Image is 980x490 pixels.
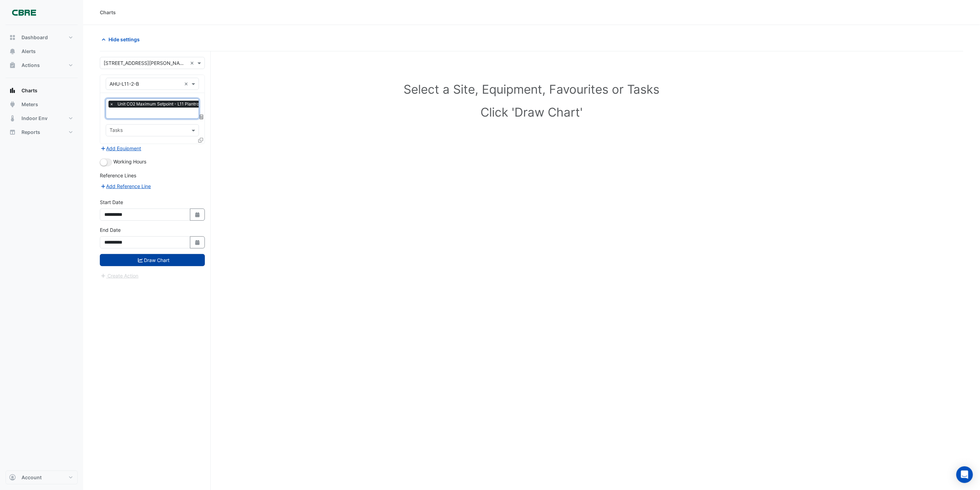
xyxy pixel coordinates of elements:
button: Dashboard [6,31,78,44]
span: Charts [21,87,37,94]
button: Add Equipment [100,144,142,152]
app-icon: Meters [9,101,16,108]
app-icon: Dashboard [9,34,16,41]
span: Account [21,474,42,481]
button: Actions [6,58,78,72]
span: Reports [21,129,40,136]
app-icon: Actions [9,62,16,69]
span: Unit CO2 Maximum Setpoint - L11 Plantroom, All [116,101,214,108]
button: Add Reference Line [100,182,151,190]
fa-icon: Select Date [194,212,201,218]
button: Account [6,471,78,484]
app-escalated-ticket-create-button: Please draw the charts first [100,272,139,278]
span: Alerts [21,48,36,55]
button: Alerts [6,44,78,58]
span: Clear [184,80,190,87]
app-icon: Charts [9,87,16,94]
button: Reports [6,125,78,139]
h1: Click 'Draw Chart' [115,105,948,119]
fa-icon: Select Date [194,239,201,245]
span: × [109,101,115,108]
span: Hide settings [109,36,140,43]
span: Indoor Env [21,115,47,122]
app-icon: Indoor Env [9,115,16,122]
button: Charts [6,84,78,98]
span: Clear [190,59,196,67]
button: Indoor Env [6,111,78,125]
app-icon: Alerts [9,48,16,55]
span: Actions [21,62,40,69]
button: Meters [6,98,78,111]
span: Choose Function [199,114,205,120]
button: Draw Chart [100,254,205,266]
label: Reference Lines [100,172,136,179]
span: Working Hours [113,159,146,164]
span: Meters [21,101,38,108]
h1: Select a Site, Equipment, Favourites or Tasks [115,82,948,96]
div: Tasks [109,126,123,135]
app-icon: Reports [9,129,16,136]
label: End Date [100,226,121,234]
div: Open Intercom Messenger [956,466,973,483]
div: Charts [100,9,116,16]
img: Company Logo [8,6,40,19]
span: Dashboard [21,34,48,41]
button: Hide settings [100,33,144,45]
label: Start Date [100,198,123,206]
span: Clone Favourites and Tasks from this Equipment to other Equipment [198,137,203,143]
